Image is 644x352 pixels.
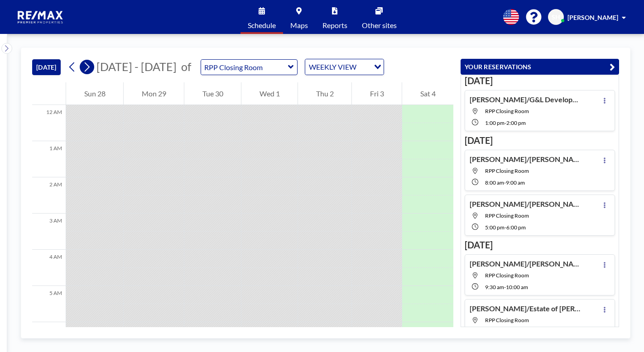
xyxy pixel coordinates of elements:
[470,95,583,104] h4: [PERSON_NAME]/G&L Development-[STREET_ADDRESS][PERSON_NAME] -[PERSON_NAME] Only
[504,179,506,186] span: -
[485,224,505,231] span: 5:00 PM
[465,239,615,251] h3: [DATE]
[485,167,529,174] span: RPP Closing Room
[181,60,191,74] span: of
[485,108,529,114] span: RPP Closing Room
[32,177,66,214] div: 2 AM
[552,13,560,21] span: SH
[32,105,66,141] div: 12 AM
[305,59,384,75] div: Search for option
[567,14,618,21] span: [PERSON_NAME]
[32,214,66,250] div: 3 AM
[485,119,505,126] span: 1:00 PM
[201,60,288,75] input: RPP Closing Room
[485,179,504,186] span: 8:00 AM
[470,304,583,313] h4: [PERSON_NAME]/Estate of [PERSON_NAME]-347 [US_STATE] Ct-[PERSON_NAME]
[32,141,66,177] div: 1 AM
[124,82,184,105] div: Mon 29
[402,82,453,105] div: Sat 4
[322,22,347,29] span: Reports
[485,317,529,323] span: RPP Closing Room
[362,22,397,29] span: Other sites
[359,61,369,73] input: Search for option
[66,82,123,105] div: Sun 28
[470,155,583,164] h4: [PERSON_NAME]/[PERSON_NAME]-937 [PERSON_NAME] Parkway-[PERSON_NAME] buyer Only
[505,224,506,231] span: -
[504,284,506,290] span: -
[248,22,276,29] span: Schedule
[470,200,583,209] h4: [PERSON_NAME]/[PERSON_NAME]-5819 Bocagrande Dr-[PERSON_NAME]
[485,272,529,279] span: RPP Closing Room
[465,75,615,86] h3: [DATE]
[506,284,528,290] span: 10:00 AM
[505,119,506,126] span: -
[96,60,177,73] span: [DATE] - [DATE]
[485,284,504,290] span: 9:30 AM
[461,59,619,75] button: YOUR RESERVATIONS
[184,82,241,105] div: Tue 30
[506,179,525,186] span: 9:00 AM
[241,82,298,105] div: Wed 1
[485,212,529,219] span: RPP Closing Room
[14,8,67,26] img: organization-logo
[506,119,526,126] span: 2:00 PM
[32,59,61,75] button: [DATE]
[465,135,615,146] h3: [DATE]
[298,82,351,105] div: Thu 2
[290,22,308,29] span: Maps
[352,82,402,105] div: Fri 3
[506,224,526,231] span: 6:00 PM
[32,250,66,286] div: 4 AM
[32,286,66,322] div: 5 AM
[470,259,583,268] h4: [PERSON_NAME]/[PERSON_NAME]-[STREET_ADDRESS][PERSON_NAME]-Seller Only-[PERSON_NAME]
[307,61,358,73] span: WEEKLY VIEW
